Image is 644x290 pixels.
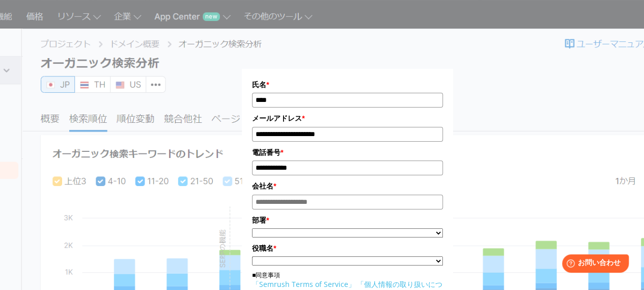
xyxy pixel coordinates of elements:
label: 役職名 [252,243,443,254]
iframe: Help widget launcher [553,250,633,279]
label: 会社名 [252,180,443,192]
a: 「Semrush Terms of Service」 [252,279,355,289]
label: 部署 [252,215,443,226]
label: 氏名 [252,79,443,90]
label: メールアドレス [252,113,443,124]
label: 電話番号 [252,147,443,158]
